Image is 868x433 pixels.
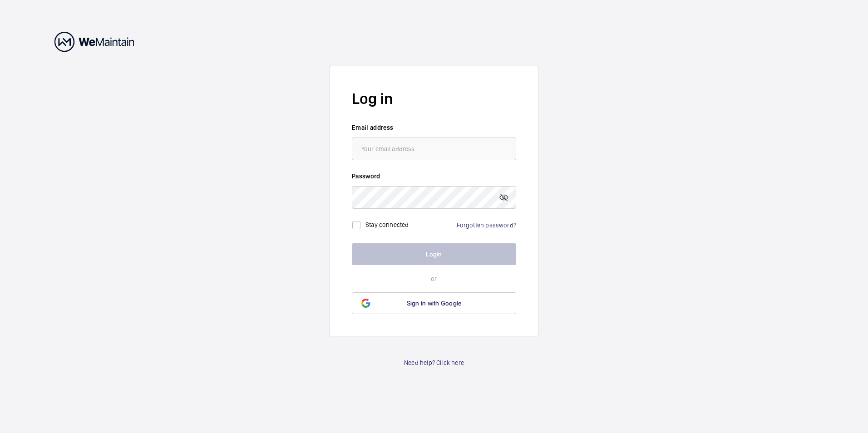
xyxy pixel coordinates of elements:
a: Need help? Click here [404,358,464,367]
label: Password [352,172,516,181]
h2: Log in [352,88,516,109]
label: Email address [352,123,516,132]
button: Login [352,243,516,265]
span: Sign in with Google [407,300,462,307]
input: Your email address [352,138,516,160]
label: Stay connected [365,221,409,228]
p: or [352,274,516,283]
a: Forgotten password? [457,221,516,229]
